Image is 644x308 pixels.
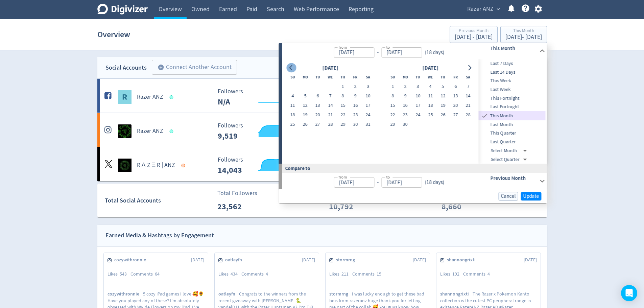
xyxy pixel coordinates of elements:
[437,72,449,82] th: Thursday
[311,110,324,120] button: 20
[499,192,518,200] button: Cancel
[386,82,399,91] button: 1
[621,285,637,301] div: Open Intercom Messenger
[279,164,547,173] div: Compare to
[412,82,424,91] button: 3
[413,257,426,263] span: [DATE]
[338,44,347,50] label: from
[455,34,493,40] div: [DATE] - [DATE]
[362,101,374,110] button: 17
[349,120,362,129] button: 30
[158,64,164,71] span: add_circle
[399,82,411,91] button: 2
[336,257,359,263] span: stormrng
[191,257,204,263] span: [DATE]
[349,72,362,82] th: Friday
[97,79,547,113] a: Razer ANZ undefinedRazer ANZ Followers N/A Followers N/A _ 0% Engagements 0 Engagements 0 _ 0% Vi...
[311,91,324,101] button: 6
[286,120,299,129] button: 25
[362,91,374,101] button: 10
[479,138,546,146] div: Last Quarter
[455,28,493,34] div: Previous Month
[424,91,437,101] button: 11
[479,86,546,93] span: Last Week
[214,157,316,174] svg: Followers 14,043
[182,164,187,167] span: Data last synced: 18 Aug 2025, 3:02pm (AEST)
[374,179,381,186] div: -
[479,111,546,120] div: This Month
[386,120,399,129] button: 29
[386,174,390,180] label: to
[479,69,546,76] span: Last 14 Days
[349,91,362,101] button: 9
[437,91,449,101] button: 12
[362,72,374,82] th: Saturday
[479,129,546,137] span: This Quarter
[412,101,424,110] button: 17
[302,257,315,263] span: [DATE]
[217,200,256,213] p: 23,562
[169,129,175,133] span: Data last synced: 19 Aug 2025, 2:45pm (AEST)
[449,82,462,91] button: 6
[386,44,390,50] label: to
[329,271,352,278] div: Likes
[450,26,498,43] button: Previous Month[DATE] - [DATE]
[523,194,539,199] span: Update
[424,101,437,110] button: 18
[479,120,546,129] div: Last Month
[337,120,349,129] button: 29
[377,271,381,277] span: 15
[424,110,437,120] button: 25
[349,110,362,120] button: 23
[337,72,349,82] th: Thursday
[324,110,337,120] button: 21
[479,129,546,138] div: This Quarter
[399,120,411,129] button: 30
[231,271,238,277] span: 434
[462,101,474,110] button: 21
[462,82,474,91] button: 7
[108,271,130,278] div: Likes
[452,271,459,277] span: 192
[386,101,399,110] button: 15
[114,257,150,263] span: cozywithronnie
[286,101,299,110] button: 11
[286,110,299,120] button: 18
[137,127,163,135] h5: Razer ANZ
[487,271,490,277] span: 4
[479,138,546,146] span: Last Quarter
[137,161,175,169] h5: R Λ Z Ξ R | ANZ
[440,271,463,278] div: Likes
[412,72,424,82] th: Tuesday
[462,91,474,101] button: 14
[424,72,437,82] th: Wednesday
[479,121,546,128] span: Last Month
[218,291,239,297] span: oatleyfn
[386,110,399,120] button: 22
[299,91,311,101] button: 5
[386,72,399,82] th: Sunday
[97,24,130,45] h1: Overview
[495,6,501,12] span: expand_more
[479,85,546,94] div: Last Week
[447,257,479,263] span: shannongrixti
[217,189,257,198] p: Total Followers
[465,4,502,15] button: Razer ANZ
[489,112,546,120] span: This Month
[329,200,368,213] p: 10,792
[118,124,132,138] img: Razer ANZ undefined
[491,146,530,155] div: Select Month
[214,88,316,106] svg: Followers N/A
[479,102,546,111] div: Last Fortnight
[362,82,374,91] button: 3
[337,101,349,110] button: 15
[337,110,349,120] button: 22
[286,72,299,82] th: Sunday
[338,174,347,180] label: from
[299,110,311,120] button: 19
[97,147,547,181] a: R Λ Z Ξ R | ANZ undefinedR Λ Z Ξ R | ANZ Followers 14,043 Followers 14,043 5% Engagements 411 Eng...
[324,101,337,110] button: 14
[105,196,213,206] div: Total Social Accounts
[505,34,542,40] div: [DATE] - [DATE]
[386,91,399,101] button: 8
